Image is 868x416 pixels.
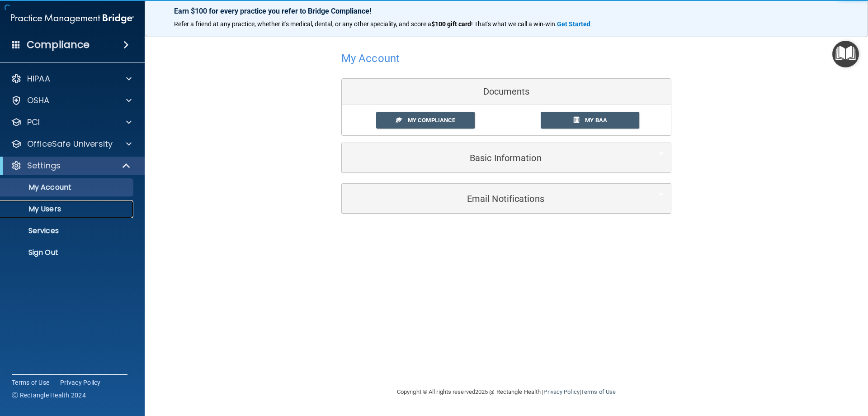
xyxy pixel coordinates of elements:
[341,53,400,64] h4: My Account
[11,73,132,84] a: HIPAA
[349,194,637,204] h5: Email Notifications
[341,378,671,406] div: Copyright © All rights reserved 2025 @ Rectangle Health | |
[471,20,557,28] span: ! That's what we call a win-win.
[349,153,637,163] h5: Basic Information
[27,38,90,51] h4: Compliance
[11,160,131,171] a: Settings
[6,183,129,192] p: My Account
[174,20,431,28] span: Refer a friend at any practice, whether it's medical, dental, or any other speciality, and score a
[832,41,859,67] button: Open Resource Center
[6,226,129,235] p: Services
[11,117,132,128] a: PCI
[342,79,671,105] div: Documents
[11,139,132,149] a: OfficeSafe University
[6,248,129,257] p: Sign Out
[431,20,471,28] strong: $100 gift card
[557,20,592,28] a: Get Started
[6,205,129,214] p: My Users
[174,7,839,15] p: Earn $100 for every practice you refer to Bridge Compliance!
[11,95,132,106] a: OSHA
[27,73,50,84] p: HIPAA
[27,117,40,128] p: PCI
[12,391,86,400] span: Ⓒ Rectangle Health 2024
[543,388,579,395] a: Privacy Policy
[27,160,61,171] p: Settings
[581,388,616,395] a: Terms of Use
[349,148,664,168] a: Basic Information
[349,188,664,209] a: Email Notifications
[11,10,134,28] img: PMB logo
[585,117,607,124] span: My BAA
[60,378,101,387] a: Privacy Policy
[27,139,113,149] p: OfficeSafe University
[408,117,455,124] span: My Compliance
[12,378,49,387] a: Terms of Use
[27,95,50,106] p: OSHA
[557,20,590,28] strong: Get Started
